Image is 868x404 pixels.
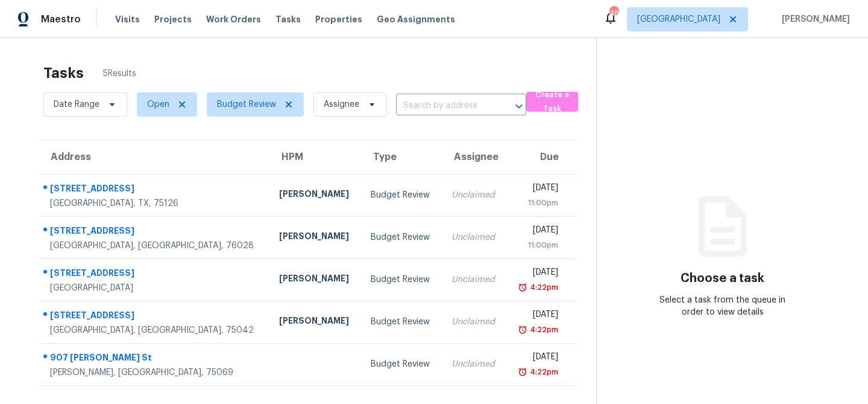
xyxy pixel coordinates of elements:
[451,358,497,370] div: Unclaimed
[147,98,169,111] span: Open
[361,140,442,174] th: Type
[516,182,558,197] div: [DATE]
[279,315,351,330] div: [PERSON_NAME]
[39,140,269,174] th: Address
[518,281,527,293] img: Overdue Alarm Icon
[279,188,351,203] div: [PERSON_NAME]
[279,272,351,287] div: [PERSON_NAME]
[516,224,558,239] div: [DATE]
[103,68,136,80] span: 5 Results
[217,98,276,111] span: Budget Review
[50,309,260,324] div: [STREET_ADDRESS]
[50,182,260,197] div: [STREET_ADDRESS]
[516,266,558,281] div: [DATE]
[516,239,558,251] div: 11:00pm
[451,189,497,201] div: Unclaimed
[511,98,527,115] button: Open
[451,231,497,243] div: Unclaimed
[516,351,558,366] div: [DATE]
[527,281,558,293] div: 4:22pm
[41,13,81,25] span: Maestro
[50,197,260,210] div: [GEOGRAPHIC_DATA], TX, 75126
[637,13,720,25] span: [GEOGRAPHIC_DATA]
[50,282,260,294] div: [GEOGRAPHIC_DATA]
[50,351,260,367] div: 907 [PERSON_NAME] St
[371,358,432,370] div: Budget Review
[154,13,192,25] span: Projects
[506,140,577,174] th: Due
[279,230,351,245] div: [PERSON_NAME]
[371,231,432,243] div: Budget Review
[50,267,260,282] div: [STREET_ADDRESS]
[451,316,497,328] div: Unclaimed
[527,366,558,378] div: 4:22pm
[451,274,497,286] div: Unclaimed
[371,274,432,286] div: Budget Review
[54,98,99,111] span: Date Range
[206,13,261,25] span: Work Orders
[609,7,618,19] div: 46
[324,98,359,111] span: Assignee
[43,67,84,79] h2: Tasks
[516,197,558,209] div: 11:00pm
[269,140,361,174] th: HPM
[50,240,260,252] div: [GEOGRAPHIC_DATA], [GEOGRAPHIC_DATA], 76028
[50,225,260,240] div: [STREET_ADDRESS]
[50,324,260,336] div: [GEOGRAPHIC_DATA], [GEOGRAPHIC_DATA], 75042
[115,13,140,25] span: Visits
[526,92,578,112] button: Create a Task
[518,324,527,336] img: Overdue Alarm Icon
[681,272,764,284] h3: Choose a task
[659,294,785,318] div: Select a task from the queue in order to view details
[516,309,558,324] div: [DATE]
[50,367,260,379] div: [PERSON_NAME], [GEOGRAPHIC_DATA], 75069
[371,189,432,201] div: Budget Review
[315,13,362,25] span: Properties
[377,13,455,25] span: Geo Assignments
[275,15,301,24] span: Tasks
[527,324,558,336] div: 4:22pm
[518,366,527,378] img: Overdue Alarm Icon
[396,97,492,115] input: Search by address
[442,140,506,174] th: Assignee
[777,13,850,25] span: [PERSON_NAME]
[532,88,572,116] span: Create a Task
[371,316,432,328] div: Budget Review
